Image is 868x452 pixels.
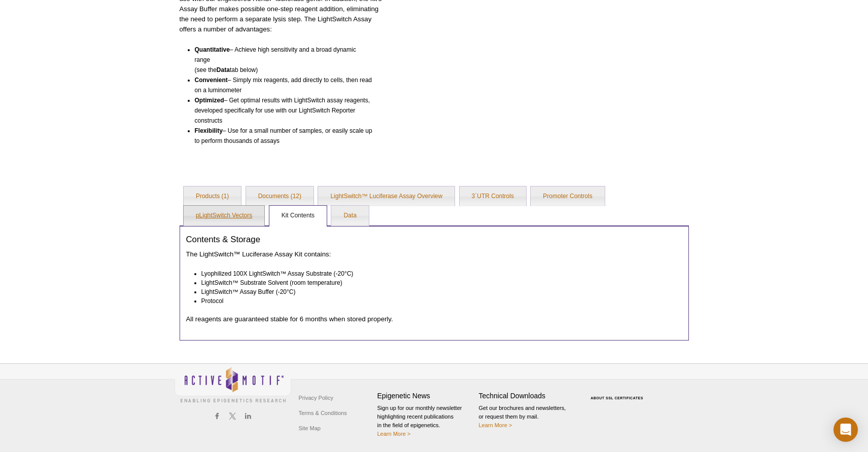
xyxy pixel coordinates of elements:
[201,296,673,306] li: Protocol
[377,392,474,400] h4: Epigenetic News
[195,126,373,146] li: – Use for a small number of samples, or easily scale up to perform thousands of assays
[318,186,455,207] a: LightSwitch™ Luciferase Assay Overview
[479,392,575,400] h4: Technical Downloads
[377,404,474,438] p: Sign up for our monthly newsletter highlighting recent publications in the field of epigenetics.
[195,95,373,126] li: – Get optimal results with LightSwitch assay reagents, developed specifically for use with our Li...
[184,206,264,226] a: pLightSwitch Vectors
[479,404,575,430] p: Get our brochures and newsletters, or request them by mail.
[591,396,643,400] a: ABOUT SSL CERTIFICATES
[269,206,327,226] a: Kit Contents
[201,269,673,278] li: Lyophilized 100X LightSwitch™ Assay Substrate (-20°C)
[331,206,368,226] a: Data
[195,97,224,104] b: Optimized
[195,75,373,95] li: – Simply mix reagents, add directly to cells, then read on a luminometer
[531,186,604,207] a: Promoter Controls
[296,421,323,436] a: Site Map
[296,405,350,421] a: Terms & Conditions
[834,418,858,442] div: Open Intercom Messenger
[296,390,336,405] a: Privacy Policy
[184,186,241,207] a: Products (1)
[246,186,314,207] a: Documents (12)
[479,422,512,428] a: Learn More >
[195,45,373,75] li: – Achieve high sensitivity and a broad dynamic range (see the tab below)
[217,66,230,73] b: Data
[201,287,673,296] li: LightSwitch™ Assay Buffer (-20°C)
[175,364,291,405] img: Active Motif,
[195,127,223,134] b: Flexibility
[580,382,656,404] table: Click to Verify - This site chose Symantec SSL for secure e-commerce and confidential communicati...
[195,77,228,84] b: Convenient
[201,278,673,287] li: LightSwitch™ Substrate Solvent (room temperature)
[186,235,682,245] h3: Contents & Storage
[186,315,682,324] p: All reagents are guaranteed stable for 6 months when stored properly.
[460,186,526,207] a: 3´UTR Controls
[186,250,682,259] p: The LightSwitch™ Luciferase Assay Kit contains:
[377,431,411,437] a: Learn More >
[195,46,230,53] b: Quantitative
